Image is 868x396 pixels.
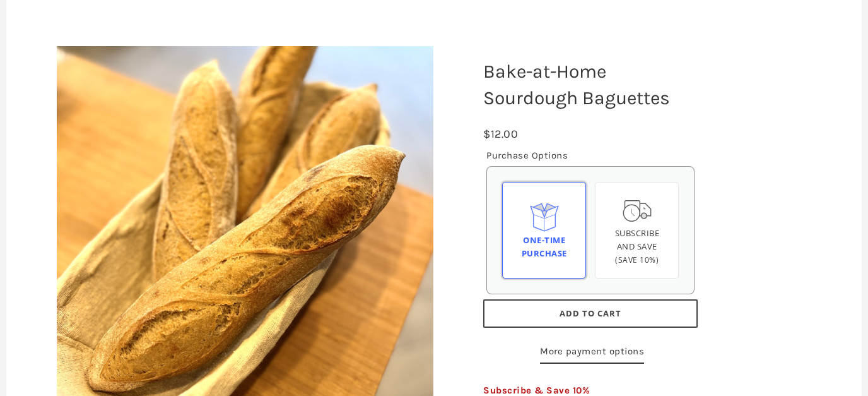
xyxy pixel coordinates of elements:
legend: Purchase Options [486,148,568,163]
span: Add to Cart [560,308,621,319]
span: Subscribe and save [615,227,660,252]
div: $12.00 [483,125,518,143]
span: (Save 10%) [615,255,659,265]
button: Add to Cart [483,299,698,328]
div: One-time Purchase [513,234,575,260]
h1: Bake-at-Home Sourdough Baguettes [474,52,707,117]
span: Subscribe & Save 10% [483,385,589,396]
a: More payment options [540,344,644,364]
